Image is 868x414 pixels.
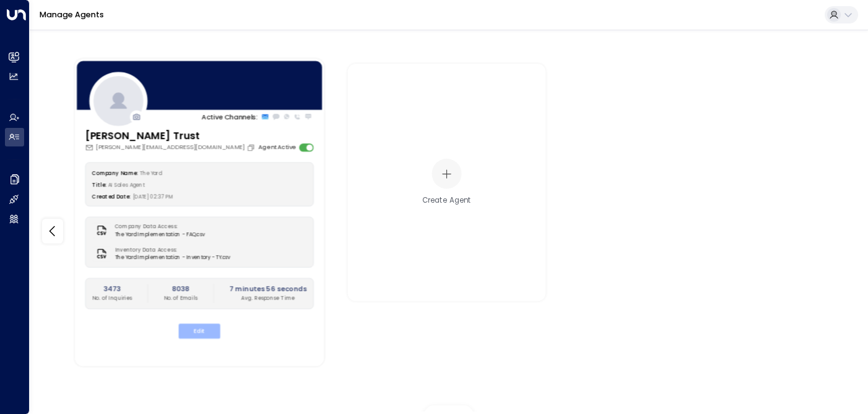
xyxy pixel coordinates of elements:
[92,170,137,177] label: Company Name:
[92,284,132,294] h2: 3473
[164,284,198,294] h2: 8038
[92,294,132,302] p: No. of Inquiries
[115,254,230,261] span: The Yard Implementation - Inventory - TY.csv
[40,9,104,20] a: Manage Agents
[258,143,296,152] label: Agent Active
[108,182,145,188] span: AI Sales Agent
[115,230,205,238] span: The Yard Implementation - FAQ.csv
[164,294,198,302] p: No. of Emails
[85,129,257,143] h3: [PERSON_NAME] Trust
[179,324,220,339] button: Edit
[202,112,258,122] p: Active Channels:
[140,170,161,177] span: The Yard
[247,143,257,151] button: Copy
[85,143,257,152] div: [PERSON_NAME][EMAIL_ADDRESS][DOMAIN_NAME]
[92,193,130,200] label: Created Date:
[423,195,471,206] div: Create Agent
[115,247,226,254] label: Inventory Data Access:
[133,193,174,200] span: [DATE] 02:37 PM
[92,182,106,188] label: Title:
[229,284,307,294] h2: 7 minutes 56 seconds
[115,223,201,230] label: Company Data Access:
[229,294,307,302] p: Avg. Response Time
